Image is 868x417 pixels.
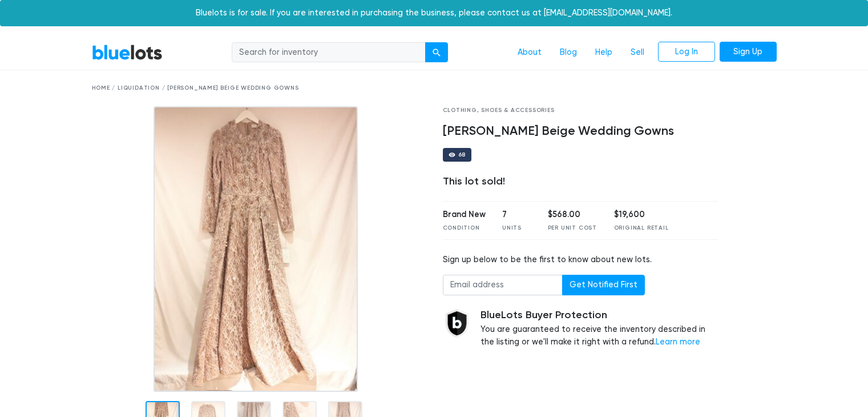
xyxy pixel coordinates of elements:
[586,42,621,63] a: Help
[614,224,669,232] div: Original Retail
[551,42,586,63] a: Blog
[481,309,718,322] h5: BlueLots Buyer Protection
[92,84,777,93] div: Home / Liquidation / [PERSON_NAME] Beige Wedding Gowns
[443,224,486,232] div: Condition
[481,309,718,348] div: You are guaranteed to receive the inventory described in the listing or we'll make it right with ...
[92,44,163,61] a: BlueLots
[232,42,426,63] input: Search for inventory
[508,42,551,63] a: About
[502,224,531,232] div: Units
[548,224,597,232] div: Per Unit Cost
[621,42,653,63] a: Sell
[443,209,486,221] div: Brand New
[443,124,718,139] h4: [PERSON_NAME] Beige Wedding Gowns
[154,106,357,392] img: 095a1dfd-135a-4cda-9b30-91bb343910ae-1694705572.jpg
[443,309,471,338] img: buyer_protection_shield-3b65640a83011c7d3ede35a8e5a80bfdfaa6a97447f0071c1475b91a4b0b3d01.png
[658,42,715,62] a: Log In
[562,275,645,295] button: Get Notified First
[720,42,777,62] a: Sign Up
[614,209,669,221] div: $19,600
[502,209,531,221] div: 7
[443,254,718,266] div: Sign up below to be the first to know about new lots.
[548,209,597,221] div: $568.00
[458,152,466,158] div: 68
[656,337,700,347] a: Learn more
[443,175,718,188] div: This lot sold!
[443,106,718,115] div: Clothing, Shoes & Accessories
[443,275,563,295] input: Email address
